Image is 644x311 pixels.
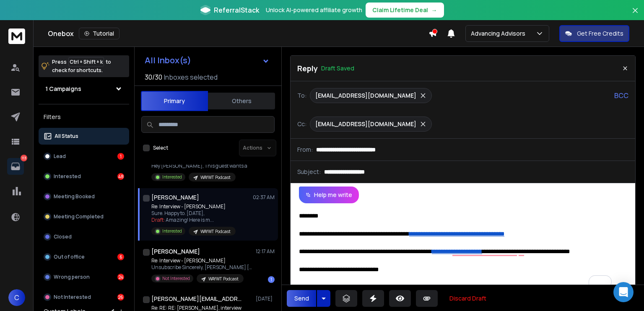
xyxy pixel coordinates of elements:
h1: 1 Campaigns [45,85,81,93]
p: Not Interested [54,294,91,301]
h3: Filters [39,111,129,123]
div: 1 [268,276,275,283]
p: Advancing Advisors [471,29,529,38]
span: Ctrl + Shift + k [68,57,104,67]
div: 48 [117,173,124,180]
p: Out of office [54,254,85,260]
div: 1 [117,153,124,160]
button: C [8,289,25,306]
div: 24 [117,274,124,280]
p: Draft Saved [321,64,354,73]
div: Open Intercom Messenger [613,282,634,302]
p: BCC [614,91,628,101]
button: Closed [39,228,129,245]
p: WAYWT Podcast [208,276,239,282]
label: Select [153,145,168,151]
h1: [PERSON_NAME][EMAIL_ADDRESS][PERSON_NAME][DOMAIN_NAME] [151,295,244,303]
button: Meeting Completed [39,208,129,225]
p: WAYWT Podcast [200,228,231,235]
p: Not Interested [162,275,190,282]
p: Meeting Completed [54,213,104,220]
button: Help me write [299,187,359,203]
button: Close banner [630,5,641,25]
h1: [PERSON_NAME] [151,193,199,202]
p: WAYWT Podcast [200,174,231,181]
p: [DATE] [256,295,275,302]
button: Interested48 [39,168,129,185]
button: Wrong person24 [39,269,129,285]
button: Get Free Credits [559,25,629,42]
p: Unsubscribe Sincerely, [PERSON_NAME] [PERSON_NAME][EMAIL_ADDRESS][DOMAIN_NAME] [151,264,252,271]
p: Unlock AI-powered affiliate growth [266,6,362,14]
span: Amazing! Here is m ... [166,216,214,223]
p: Interested [162,174,182,180]
h1: [PERSON_NAME] [151,247,200,256]
p: To: [297,91,306,100]
span: → [431,6,437,14]
p: Re: Interview - [PERSON_NAME] [151,203,236,210]
button: Out of office6 [39,249,129,265]
span: Draft: [151,216,165,223]
p: From: [297,145,313,154]
a: 113 [7,158,24,175]
div: Onebox [48,28,428,39]
button: All Inbox(s) [138,52,276,69]
p: [EMAIL_ADDRESS][DOMAIN_NAME] [315,91,416,100]
button: Not Interested26 [39,289,129,306]
p: All Status [55,133,78,140]
p: Subject: [297,168,321,176]
p: Get Free Credits [577,29,623,38]
button: Discard Draft [443,290,493,307]
p: 12:17 AM [256,248,275,255]
p: 113 [21,155,27,161]
p: 02:37 AM [253,194,275,201]
h3: Inboxes selected [164,72,218,82]
div: 6 [117,254,124,260]
span: 30 / 30 [145,72,162,82]
h1: All Inbox(s) [145,56,191,65]
button: Meeting Booked [39,188,129,205]
p: Lead [54,153,66,160]
button: 1 Campaigns [39,80,129,97]
p: Wrong person [54,274,90,280]
p: [EMAIL_ADDRESS][DOMAIN_NAME] [315,120,416,128]
button: Primary [141,91,208,111]
p: Reply [297,62,318,74]
button: Claim Lifetime Deal→ [366,3,444,18]
button: Lead1 [39,148,129,165]
p: Interested [162,228,182,234]
p: Interested [54,173,81,180]
div: 26 [117,294,124,301]
p: Hey [PERSON_NAME], This guest wants a [151,163,247,169]
p: Cc: [297,120,306,128]
p: Sure. Happy to. [DATE], [151,210,236,217]
span: ReferralStack [214,5,259,15]
p: Meeting Booked [54,193,95,200]
button: Tutorial [79,28,119,39]
div: To enrich screen reader interactions, please activate Accessibility in Grammarly extension settings [291,203,627,296]
p: Press to check for shortcuts. [52,58,111,75]
p: Closed [54,233,72,240]
button: Send [287,290,316,307]
p: Re: Interview - [PERSON_NAME] [151,257,252,264]
button: Others [208,92,275,110]
button: All Status [39,128,129,145]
